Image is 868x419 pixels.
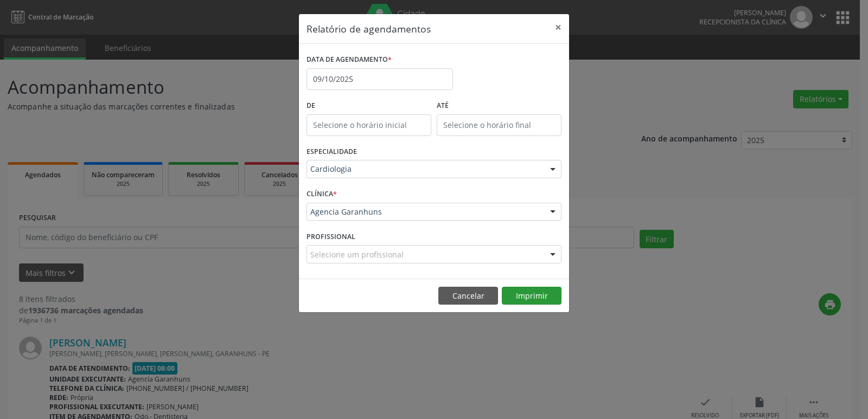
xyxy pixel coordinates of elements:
h5: Relatório de agendamentos [307,22,431,36]
input: Selecione o horário final [437,114,561,136]
button: Cancelar [438,287,498,305]
label: De [307,98,431,114]
button: Imprimir [502,287,561,305]
label: PROFISSIONAL [307,228,355,245]
span: Agencia Garanhuns [310,207,539,217]
button: Close [547,14,569,41]
span: Selecione um profissional [310,249,404,260]
input: Selecione o horário inicial [307,114,431,136]
label: DATA DE AGENDAMENTO [307,51,392,68]
label: CLÍNICA [307,186,337,203]
label: ATÉ [437,98,561,114]
label: ESPECIALIDADE [307,144,357,160]
span: Cardiologia [310,164,539,175]
input: Selecione uma data ou intervalo [307,68,453,90]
